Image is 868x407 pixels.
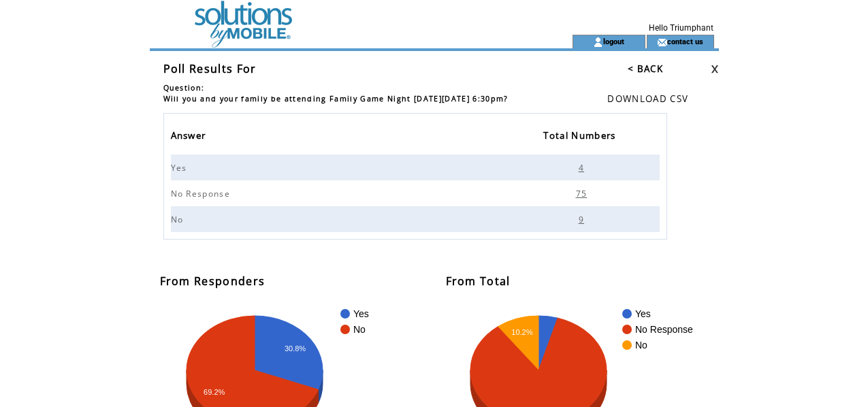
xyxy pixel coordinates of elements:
span: Question: [163,83,205,93]
span: 9 [579,214,588,225]
a: < BACK [628,63,663,75]
span: No Response [171,188,234,199]
span: Yes [171,162,191,174]
a: 9 [577,214,589,223]
span: Total Numbers [543,126,619,148]
text: 69.2% [204,388,225,396]
a: Answer [171,126,213,148]
a: 4 [577,162,589,172]
text: No [353,324,366,335]
text: Yes [635,308,651,319]
text: 10.2% [511,328,532,336]
img: account_icon.gif [593,37,603,48]
text: 30.8% [284,344,305,353]
span: From Responders [160,274,266,289]
a: Total Numbers [543,126,622,148]
span: 4 [579,162,588,174]
text: No [635,340,647,351]
span: Answer [171,126,210,148]
a: contact us [667,37,703,46]
span: From Total [446,274,511,289]
span: Hello Triumphant [649,23,713,33]
span: Will you and your family be attending Family Game Night [DATE][DATE] 6:30pm? [163,94,509,103]
span: 75 [576,188,591,199]
text: No Response [635,324,693,335]
span: No [171,214,187,225]
a: 75 [575,188,592,197]
a: logout [603,37,624,46]
span: Poll Results For [163,61,257,76]
a: DOWNLOAD CSV [607,93,688,105]
img: contact_us_icon.gif [657,37,667,48]
text: Yes [353,308,369,319]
